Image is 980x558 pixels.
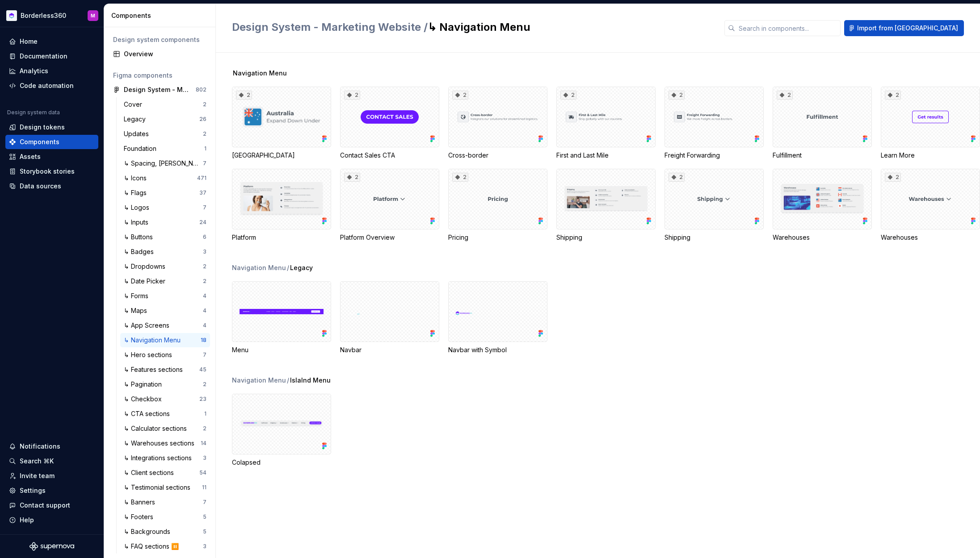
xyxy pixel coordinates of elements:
[203,292,206,300] div: 4
[120,245,210,259] a: ↳ Badges3
[20,37,38,46] div: Home
[203,248,206,255] div: 3
[120,274,210,288] a: ↳ Date Picker2
[203,233,206,241] div: 6
[448,87,547,160] div: 2Cross-border
[120,156,210,171] a: ↳ Spacing, [PERSON_NAME] and Grids7
[287,376,289,385] span: /
[199,366,206,373] div: 45
[665,87,764,160] div: 2Freight Forwarding
[124,542,182,551] div: ↳ FAQ sections ⏸️
[203,101,206,108] div: 2
[5,150,98,164] a: Assets
[669,173,685,182] div: 2
[199,116,206,123] div: 26
[124,380,165,389] div: ↳ Pagination
[21,11,66,20] div: Borderless360
[232,87,331,160] div: 2[GEOGRAPHIC_DATA]
[5,79,98,93] a: Code automation
[20,152,41,161] div: Assets
[124,203,153,212] div: ↳ Logos
[203,351,206,358] div: 7
[124,483,194,492] div: ↳ Testimonial sections
[232,20,714,34] h2: ↳ Navigation Menu
[120,259,210,274] a: ↳ Dropdowns2
[885,91,901,100] div: 2
[124,144,160,153] div: Foundation
[232,346,331,354] div: Menu
[124,218,152,227] div: ↳ Inputs
[201,440,206,447] div: 14
[5,469,98,483] a: Invite team
[124,247,157,256] div: ↳ Badges
[340,87,439,160] div: 2Contact Sales CTA
[665,169,764,242] div: 2Shipping
[203,263,206,270] div: 2
[881,233,980,242] div: Warehouses
[124,321,173,330] div: ↳ App Screens
[232,169,331,242] div: Platform
[120,495,210,509] a: ↳ Banners7
[290,376,331,385] span: Islalnd Menu
[124,468,177,477] div: ↳ Client sections
[203,204,206,211] div: 7
[773,151,872,160] div: Fulfillment
[124,50,206,58] div: Overview
[340,346,439,354] div: Navbar
[20,67,48,75] div: Analytics
[111,11,212,20] div: Components
[120,480,210,495] a: ↳ Testimonial sections11
[773,87,872,160] div: 2Fulfillment
[203,528,206,535] div: 5
[232,376,286,385] div: Navigation Menu
[124,233,156,242] div: ↳ Buttons
[556,169,656,242] div: Shipping
[236,91,252,100] div: 2
[204,145,206,152] div: 1
[5,439,98,454] button: Notifications
[203,381,206,388] div: 2
[881,169,980,242] div: 2Warehouses
[735,20,841,36] input: Search in components...
[5,483,98,498] a: Settings
[197,175,206,182] div: 471
[5,120,98,134] a: Design tokens
[20,137,59,146] div: Components
[120,525,210,539] a: ↳ Backgrounds5
[5,498,98,512] button: Contact support
[5,64,98,78] a: Analytics
[109,47,210,61] a: Overview
[120,392,210,406] a: ↳ Checkbox23
[20,81,74,90] div: Code automation
[196,86,206,93] div: 802
[124,439,198,448] div: ↳ Warehouses sections
[448,233,547,242] div: Pricing
[120,377,210,391] a: ↳ Pagination2
[20,486,46,495] div: Settings
[20,501,70,510] div: Contact support
[6,10,17,21] img: c6184690-d68d-44f3-bd3d-6b95d693eb49.png
[2,6,102,25] button: Borderless360M
[233,69,287,78] span: Navigation Menu
[124,424,190,433] div: ↳ Calculator sections
[124,409,173,418] div: ↳ CTA sections
[199,396,206,403] div: 23
[5,135,98,149] a: Components
[124,395,165,404] div: ↳ Checkbox
[124,174,150,183] div: ↳ Icons
[5,34,98,49] a: Home
[5,49,98,63] a: Documentation
[120,436,210,450] a: ↳ Warehouses sections14
[120,348,210,362] a: ↳ Hero sections7
[124,291,152,300] div: ↳ Forms
[124,350,176,359] div: ↳ Hero sections
[120,289,210,303] a: ↳ Forms4
[199,189,206,196] div: 37
[120,510,210,524] a: ↳ Footers5
[5,454,98,468] button: Search ⌘K
[124,129,152,138] div: Updates
[885,173,901,182] div: 2
[5,513,98,527] button: Help
[120,186,210,200] a: ↳ Flags37
[120,171,210,185] a: ↳ Icons471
